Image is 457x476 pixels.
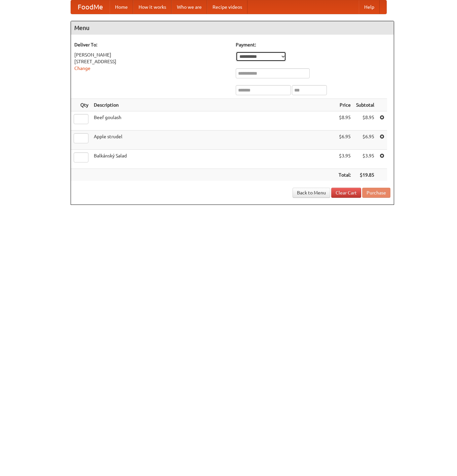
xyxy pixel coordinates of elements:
a: Who we are [172,0,207,14]
h5: Deliver To: [74,41,229,48]
td: Beef goulash [91,111,336,131]
a: FoodMe [71,0,110,14]
div: [PERSON_NAME] [74,51,229,58]
a: Back to Menu [293,188,330,198]
th: $19.85 [353,169,377,181]
a: Recipe videos [207,0,247,14]
td: $8.95 [353,111,377,131]
td: Balkánský Salad [91,150,336,169]
th: Price [336,99,353,111]
th: Subtotal [353,99,377,111]
td: $6.95 [353,131,377,150]
a: Change [74,66,90,71]
a: Clear Cart [331,188,361,198]
h4: Menu [71,21,394,35]
th: Description [91,99,336,111]
div: [STREET_ADDRESS] [74,58,229,65]
td: $6.95 [336,131,353,150]
a: How it works [133,0,172,14]
td: Apple strudel [91,131,336,150]
td: $3.95 [336,150,353,169]
a: Home [110,0,133,14]
td: $3.95 [353,150,377,169]
button: Purchase [362,188,390,198]
th: Total: [336,169,353,181]
td: $8.95 [336,111,353,131]
th: Qty [71,99,91,111]
a: Help [359,0,380,14]
h5: Payment: [236,41,390,48]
